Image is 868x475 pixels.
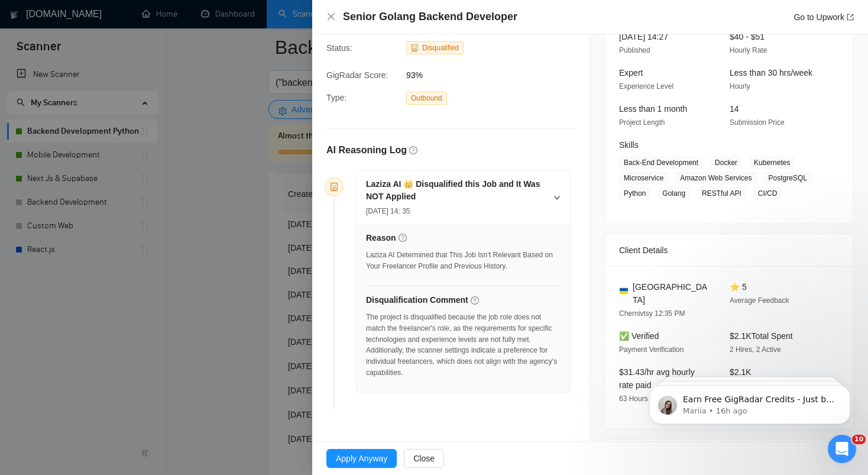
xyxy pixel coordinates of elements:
[710,156,742,169] span: Docker
[326,143,407,157] h5: AI Reasoning Log
[366,312,561,379] div: The project is disqualified because the job role does not match the freelancer's role, as the req...
[411,44,418,51] span: robot
[330,183,338,191] span: robot
[619,118,665,127] span: Project Length
[326,12,336,22] button: Close
[343,9,517,24] h4: Senior Golang Backend Developer
[366,232,396,244] h5: Reason
[730,104,739,114] span: 14
[326,12,336,21] span: close
[620,287,628,295] img: 🇺🇦
[730,32,765,41] span: $40 - $51
[764,172,812,185] span: PostgreSQL
[619,172,668,185] span: Microservice
[619,345,684,354] span: Payment Verification
[619,46,650,54] span: Published
[619,156,703,169] span: Back-End Development
[366,294,468,306] h5: Disqualification Comment
[675,172,756,185] span: Amazon Web Services
[730,68,812,77] span: Less than 30 hrs/week
[730,345,781,354] span: 2 Hires, 2 Active
[413,452,435,465] span: Close
[326,70,388,80] span: GigRadar Score:
[828,435,856,463] iframe: Intercom live chat
[326,93,346,102] span: Type:
[697,187,746,200] span: RESTful API
[366,250,561,272] div: Laziza AI Determined that This Job Isn’t Relevant Based on Your Freelancer Profile and Previous H...
[619,104,687,114] span: Less than 1 month
[619,440,839,471] div: Job Description
[422,44,459,52] span: Disqualified
[619,32,668,41] span: [DATE] 14:27
[366,178,546,203] h5: Laziza AI 👑 Disqualified this Job and It Was NOT Applied
[553,194,561,201] span: right
[730,46,767,54] span: Hourly Rate
[753,187,782,200] span: CI/CD
[633,280,711,306] span: [GEOGRAPHIC_DATA]
[619,367,695,390] span: $31.43/hr avg hourly rate paid
[619,68,643,77] span: Expert
[658,187,690,200] span: Golang
[619,395,648,403] span: 63 Hours
[336,452,387,465] span: Apply Anyway
[399,234,407,242] span: question-circle
[404,449,444,468] button: Close
[406,69,584,82] span: 93%
[619,331,659,341] span: ✅ Verified
[619,309,685,318] span: Chernivtsy 12:35 PM
[852,435,866,444] span: 10
[730,82,750,91] span: Hourly
[619,140,639,150] span: Skills
[406,92,447,105] span: Outbound
[730,296,789,305] span: Average Feedback
[730,331,793,341] span: $2.1K Total Spent
[749,156,795,169] span: Kubernetes
[730,118,785,127] span: Submission Price
[847,14,854,21] span: export
[619,234,839,266] div: Client Details
[471,296,479,305] span: question-circle
[730,282,747,292] span: ⭐ 5
[619,187,650,200] span: Python
[326,449,397,468] button: Apply Anyway
[366,207,410,215] span: [DATE] 14: 35
[619,82,673,91] span: Experience Level
[326,43,352,53] span: Status:
[631,360,868,443] iframe: Intercom notifications message
[793,12,854,22] a: Go to Upworkexport
[409,146,417,154] span: question-circle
